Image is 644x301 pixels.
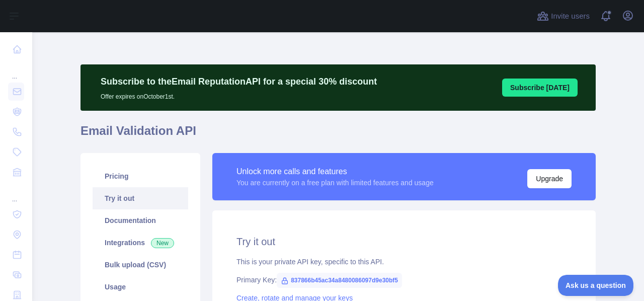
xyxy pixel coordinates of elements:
div: ... [8,183,24,203]
a: Usage [93,276,188,298]
h2: Try it out [236,235,572,249]
a: Documentation [93,209,188,232]
h1: Email Validation API [80,123,596,147]
button: Subscribe [DATE] [502,79,578,97]
a: Pricing [93,165,188,187]
p: Subscribe to the Email Reputation API for a special 30 % discount [101,74,377,89]
div: ... [8,60,24,81]
div: This is your private API key, specific to this API. [236,257,572,267]
button: Invite users [535,8,592,24]
span: New [151,238,174,248]
a: Integrations New [93,232,188,254]
p: Offer expires on October 1st. [101,89,377,101]
span: Invite users [551,11,590,22]
div: Primary Key: [236,275,572,285]
iframe: Toggle Customer Support [558,275,634,296]
button: Upgrade [527,169,572,188]
a: Try it out [93,187,188,209]
div: Unlock more calls and features [236,166,434,178]
div: You are currently on a free plan with limited features and usage [236,178,434,188]
a: Bulk upload (CSV) [93,254,188,276]
span: 837866b45ac34a8480086097d9e30bf5 [277,273,402,288]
